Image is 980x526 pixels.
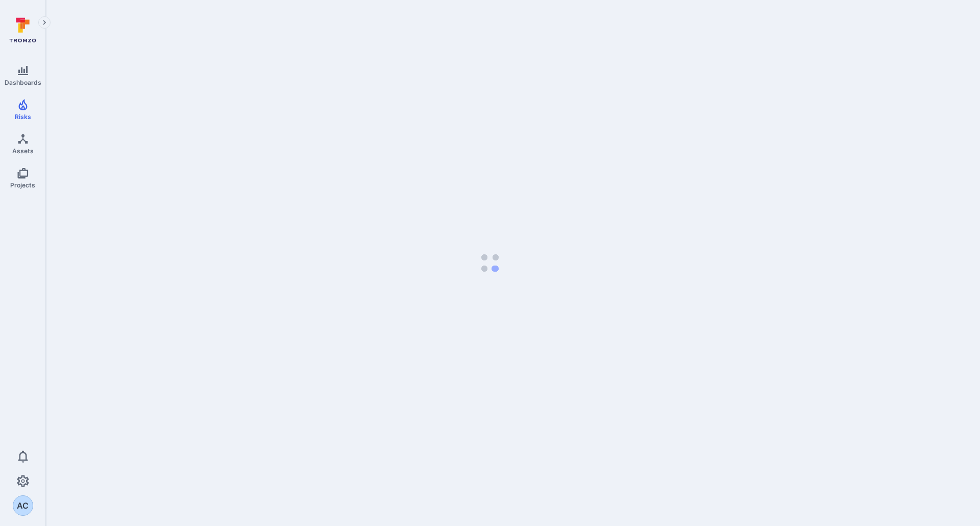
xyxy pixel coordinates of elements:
span: Assets [12,147,34,155]
button: AC [13,495,33,516]
div: Arnaud Clerc [13,495,33,516]
span: Risks [15,113,31,121]
span: Projects [10,181,35,189]
span: Dashboards [5,79,41,86]
button: Expand navigation menu [38,16,51,29]
i: Expand navigation menu [41,18,48,27]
